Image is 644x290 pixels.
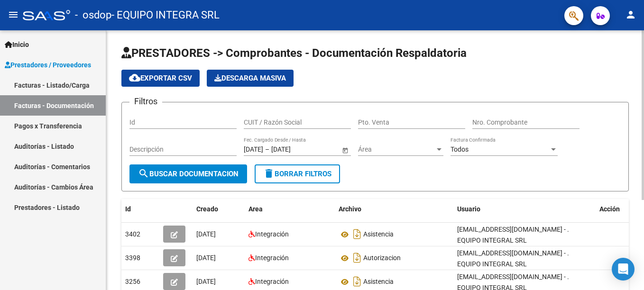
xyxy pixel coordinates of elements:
[255,230,289,238] span: Integración
[263,170,331,178] span: Borrar Filtros
[596,199,643,219] datatable-header-cell: Acción
[335,199,453,219] datatable-header-cell: Archivo
[351,227,363,242] i: Descargar documento
[599,205,620,213] span: Acción
[457,205,480,213] span: Usuario
[457,249,569,268] span: [EMAIL_ADDRESS][DOMAIN_NAME] - . EQUIPO INTEGRAL SRL
[196,278,216,285] span: [DATE]
[8,9,19,20] mat-icon: menu
[351,274,363,289] i: Descargar documento
[207,70,294,87] button: Descarga Masiva
[129,164,247,183] button: Buscar Documentacion
[255,254,289,262] span: Integración
[363,231,394,238] span: Asistencia
[245,199,335,219] datatable-header-cell: Area
[457,226,569,244] span: [EMAIL_ADDRESS][DOMAIN_NAME] - . EQUIPO INTEGRAL SRL
[625,9,636,20] mat-icon: person
[129,72,140,83] mat-icon: cloud_download
[121,46,467,60] span: PRESTADORES -> Comprobantes - Documentación Respaldatoria
[248,205,263,213] span: Area
[363,278,394,286] span: Asistencia
[453,199,596,219] datatable-header-cell: Usuario
[193,199,245,219] datatable-header-cell: Creado
[358,145,435,154] span: Área
[265,145,269,154] span: –
[121,70,200,87] button: Exportar CSV
[214,74,286,82] span: Descarga Masiva
[263,168,275,179] mat-icon: delete
[138,170,239,178] span: Buscar Documentacion
[111,5,220,26] span: - EQUIPO INTEGRA SRL
[207,70,294,87] app-download-masive: Descarga masiva de comprobantes (adjuntos)
[5,60,91,70] span: Prestadores / Proveedores
[351,250,363,265] i: Descargar documento
[244,145,263,154] input: Fecha inicio
[340,145,350,155] button: Open calendar
[339,205,361,213] span: Archivo
[75,5,111,26] span: - osdop
[121,199,159,219] datatable-header-cell: Id
[363,254,401,262] span: Autorizacion
[255,278,289,285] span: Integración
[196,205,218,213] span: Creado
[125,254,140,262] span: 3398
[125,278,140,285] span: 3256
[125,230,140,238] span: 3402
[196,254,216,262] span: [DATE]
[129,95,162,108] h3: Filtros
[612,258,635,281] div: Open Intercom Messenger
[138,168,149,179] mat-icon: search
[196,230,216,238] span: [DATE]
[5,39,29,50] span: Inicio
[125,205,131,213] span: Id
[271,145,318,154] input: Fecha fin
[451,145,469,153] span: Todos
[129,74,192,82] span: Exportar CSV
[255,164,340,183] button: Borrar Filtros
